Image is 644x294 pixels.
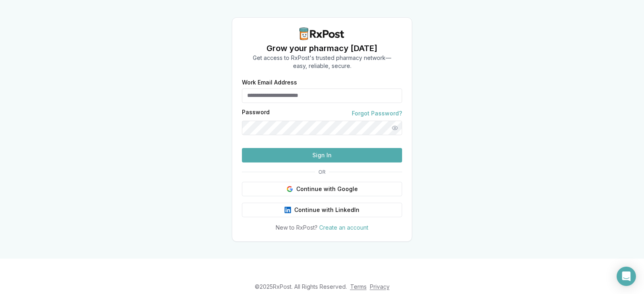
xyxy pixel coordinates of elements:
button: Continue with Google [242,182,402,196]
span: New to RxPost? [276,224,318,231]
button: Show password [388,121,402,135]
a: Forgot Password? [352,109,402,117]
button: Sign In [242,148,402,162]
a: Create an account [319,224,368,231]
a: Privacy [370,283,390,290]
button: Continue with LinkedIn [242,203,402,217]
p: Get access to RxPost's trusted pharmacy network— easy, reliable, secure. [253,54,391,70]
img: Google [287,186,293,192]
img: RxPost Logo [296,27,348,40]
div: Open Intercom Messenger [617,267,636,286]
a: Terms [350,283,367,290]
h1: Grow your pharmacy [DATE] [253,43,391,54]
img: LinkedIn [285,207,291,213]
label: Password [242,109,270,117]
label: Work Email Address [242,80,402,85]
span: OR [315,169,329,175]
